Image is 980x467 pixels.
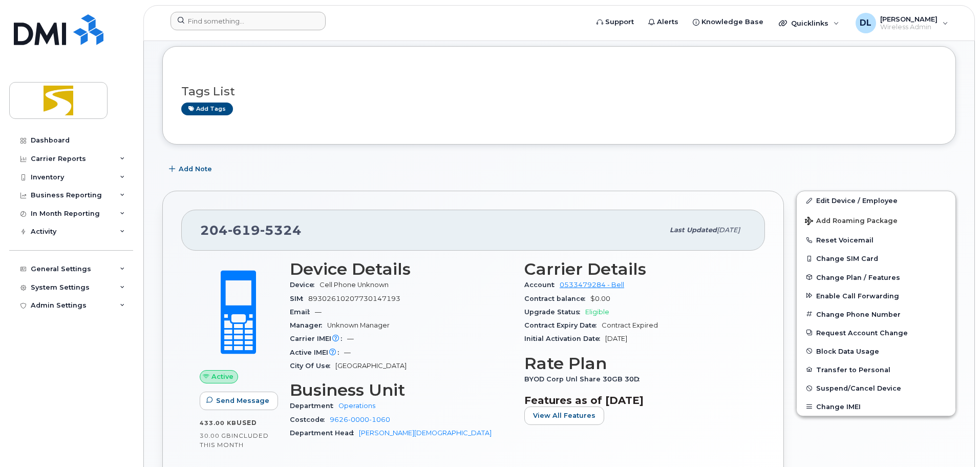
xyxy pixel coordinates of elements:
button: Reset Voicemail [797,231,955,249]
span: Enable Call Forwarding [816,292,899,299]
span: [DATE] [605,335,627,342]
span: Cell Phone Unknown [319,281,389,289]
span: DL [860,17,871,29]
span: 30.00 GB [200,432,231,439]
span: Quicklinks [791,19,828,27]
span: Contract balance [524,295,590,302]
span: Device [290,281,319,289]
h3: Features as of [DATE] [524,394,747,407]
button: Request Account Change [797,323,955,342]
a: Operations [338,402,375,410]
button: Change Plan / Features [797,268,955,287]
span: Carrier IMEI [290,335,347,342]
span: Add Note [179,164,212,174]
input: Find something... [171,12,326,30]
span: Add Roaming Package [805,217,898,227]
span: Manager [290,321,327,329]
span: Costcode [290,416,330,423]
span: Department Head [290,429,359,437]
span: 204 [200,222,302,238]
button: Change Phone Number [797,305,955,323]
a: Support [589,12,641,32]
button: Transfer to Personal [797,360,955,379]
button: Add Roaming Package [797,210,955,231]
a: [PERSON_NAME][DEMOGRAPHIC_DATA] [359,429,492,437]
span: Upgrade Status [524,308,585,316]
span: Unknown Manager [327,321,390,329]
a: Knowledge Base [686,12,771,32]
h3: Device Details [290,260,512,278]
span: Alerts [657,17,678,27]
button: Block Data Usage [797,342,955,360]
span: 5324 [260,222,302,238]
button: Suspend/Cancel Device [797,379,955,397]
button: Change SIM Card [797,249,955,268]
span: Department [290,402,338,410]
span: Email [290,308,315,316]
a: Add tags [181,103,233,115]
a: Alerts [641,12,686,32]
span: Eligible [585,308,609,316]
span: Change Plan / Features [816,273,900,281]
h3: Tags List [181,85,937,98]
span: View All Features [533,411,595,420]
span: 619 [228,222,260,238]
span: — [347,335,354,342]
span: Active IMEI [290,349,344,356]
span: Last updated [670,226,717,234]
span: — [315,308,322,316]
span: 89302610207730147193 [308,295,400,302]
span: — [344,349,351,356]
span: BYOD Corp Unl Share 30GB 30D [524,375,645,383]
span: Active [211,372,233,381]
button: View All Features [524,407,604,425]
h3: Business Unit [290,381,512,399]
a: 0533479284 - Bell [560,281,624,289]
a: Edit Device / Employee [797,191,955,210]
button: Enable Call Forwarding [797,287,955,305]
span: Support [605,17,634,27]
span: Account [524,281,560,289]
span: 433.00 KB [200,419,237,427]
span: City Of Use [290,362,335,370]
span: Knowledge Base [701,17,763,27]
span: [PERSON_NAME] [880,15,938,23]
button: Change IMEI [797,397,955,416]
span: $0.00 [590,295,610,302]
span: Contract Expiry Date [524,321,602,329]
div: Quicklinks [772,13,846,33]
span: included this month [200,432,269,449]
button: Send Message [200,392,278,410]
span: Send Message [216,396,269,405]
h3: Rate Plan [524,354,747,373]
h3: Carrier Details [524,260,747,278]
span: Wireless Admin [880,23,938,31]
span: [GEOGRAPHIC_DATA] [335,362,407,370]
span: Suspend/Cancel Device [816,384,901,392]
span: SIM [290,295,308,302]
button: Add Note [162,160,221,178]
span: Initial Activation Date [524,335,605,342]
a: 9626-0000-1060 [330,416,390,423]
span: used [237,419,257,427]
span: Contract Expired [602,321,658,329]
div: Deryk Lynch [848,13,955,33]
span: [DATE] [717,226,740,234]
